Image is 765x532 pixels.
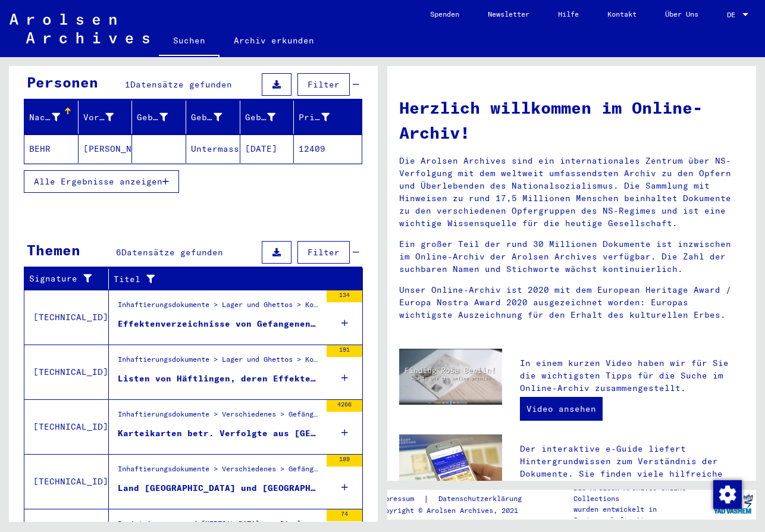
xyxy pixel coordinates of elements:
[294,134,362,163] mat-cell: 12409
[24,290,109,345] td: [TECHNICAL_ID]
[377,505,536,516] p: Copyright © Arolsen Archives, 2021
[24,345,109,399] td: [TECHNICAL_ID]
[29,273,93,285] div: Signature
[24,454,109,509] td: [TECHNICAL_ID]
[399,434,502,503] img: eguide.jpg
[240,134,294,163] mat-cell: [DATE]
[118,427,321,440] div: Karteikarten betr. Verfolgte aus [GEOGRAPHIC_DATA], [GEOGRAPHIC_DATA] und [GEOGRAPHIC_DATA] ("Nac...
[118,318,321,330] div: Effektenverzeichnisse von Gefangenen, die aus den Zuchthäusern [GEOGRAPHIC_DATA] und [GEOGRAPHIC_...
[114,273,333,286] div: Titel
[27,71,98,93] div: Personen
[24,170,179,193] button: Alle Ergebnisse anzeigen
[294,101,362,134] mat-header-cell: Prisoner #
[240,101,294,134] mat-header-cell: Geburtsdatum
[308,247,340,258] span: Filter
[327,290,362,302] div: 134
[10,14,149,43] img: Arolsen_neg.svg
[29,108,78,127] div: Nachname
[573,504,710,525] p: wurden entwickelt in Partnerschaft mit
[118,373,321,385] div: Listen von Häftlingen, deren Effekten verschiedenen Gefängnissen und Staatspolizeistellen innerha...
[79,134,133,163] mat-cell: [PERSON_NAME].
[118,354,321,371] div: Inhaftierungsdokumente > Lager und Ghettos > Konzentrationslager [GEOGRAPHIC_DATA] > Listenmateri...
[399,155,744,230] p: Die Arolsen Archives sind ein internationales Zentrum über NS-Verfolgung mit dem weltweit umfasse...
[191,111,222,124] div: Geburt‏
[377,493,536,505] div: |
[186,101,240,134] mat-header-cell: Geburt‏
[137,108,186,127] div: Geburtsname
[79,101,133,134] mat-header-cell: Vorname
[399,349,502,405] img: video.jpg
[245,111,276,124] div: Geburtsdatum
[159,26,220,57] a: Suchen
[29,111,60,124] div: Nachname
[118,299,321,316] div: Inhaftierungsdokumente > Lager und Ghettos > Konzentrationslager [GEOGRAPHIC_DATA] > Listenmateri...
[220,26,328,55] a: Archiv erkunden
[399,238,744,276] p: Ein großer Teil der rund 30 Millionen Dokumente ist inzwischen im Online-Archiv der Arolsen Archi...
[377,493,424,505] a: Impressum
[327,400,362,412] div: 4266
[299,111,330,124] div: Prisoner #
[299,108,347,127] div: Prisoner #
[308,79,340,90] span: Filter
[130,79,232,90] span: Datensätze gefunden
[191,108,240,127] div: Geburt‏
[137,111,168,124] div: Geburtsname
[125,79,130,90] span: 1
[399,95,744,145] h1: Herzlich willkommen im Online-Archiv!
[83,108,132,127] div: Vorname
[711,489,755,519] img: yv_logo.png
[34,176,162,187] span: Alle Ergebnisse anzeigen
[297,73,350,96] button: Filter
[24,399,109,454] td: [TECHNICAL_ID]
[327,345,362,357] div: 191
[24,101,79,134] mat-header-cell: Nachname
[520,443,744,518] p: Der interaktive e-Guide liefert Hintergrundwissen zum Verständnis der Dokumente. Sie finden viele...
[114,270,348,289] div: Titel
[520,357,744,395] p: In einem kurzen Video haben wir für Sie die wichtigsten Tipps für die Suche im Online-Archiv zusa...
[399,284,744,321] p: Unser Online-Archiv ist 2020 mit dem European Heritage Award / Europa Nostra Award 2020 ausgezeic...
[83,111,114,124] div: Vorname
[520,397,603,421] a: Video ansehen
[121,247,223,258] span: Datensätze gefunden
[27,239,80,261] div: Themen
[327,509,362,521] div: 74
[132,101,186,134] mat-header-cell: Geburtsname
[429,493,536,505] a: Datenschutzerklärung
[116,247,121,258] span: 6
[118,409,321,425] div: Inhaftierungsdokumente > Verschiedenes > Gefängnisse > Listenmaterial Gruppe P.P. > Karteikarten ...
[713,480,742,509] img: Zustimmung ändern
[118,482,321,495] div: Land [GEOGRAPHIC_DATA] und [GEOGRAPHIC_DATA] - - 1. Landgerichtsgefängnis [GEOGRAPHIC_DATA]/[GEOG...
[327,455,362,467] div: 189
[297,241,350,264] button: Filter
[573,483,710,504] p: Die Arolsen Archives Online-Collections
[24,134,79,163] mat-cell: BEHR
[118,464,321,480] div: Inhaftierungsdokumente > Verschiedenes > Gefängnisse > Listenmaterial Gruppe P.P. > [GEOGRAPHIC_D...
[186,134,240,163] mat-cell: Untermassfeld
[727,11,740,19] span: DE
[245,108,294,127] div: Geburtsdatum
[29,270,108,289] div: Signature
